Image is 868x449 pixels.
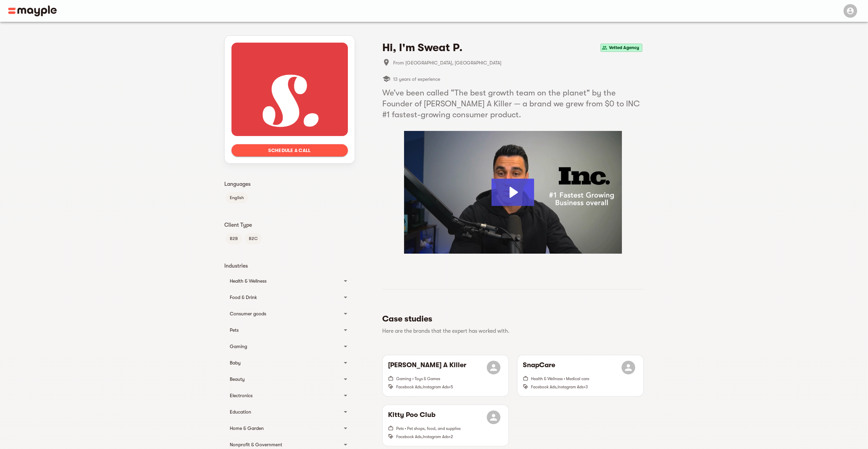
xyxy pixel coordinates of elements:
[393,75,440,83] span: 13 years of experience
[230,359,337,367] div: Baby
[8,5,57,16] img: Main logo
[224,420,355,436] div: Home & Garden
[583,385,588,389] span: + 3
[226,235,242,243] span: B2B
[230,277,337,285] div: Health & Wellness
[224,262,355,270] p: Industries
[388,361,466,374] h6: [PERSON_NAME] A Killer
[224,404,355,420] div: Education
[237,146,342,154] span: Schedule a call
[226,194,248,202] span: English
[423,385,449,389] span: Instagram Ads
[230,440,337,449] div: Nonprofit & Government
[382,313,638,324] h5: Case studies
[531,376,589,381] span: Health & Wellness • Medical care
[224,338,355,355] div: Gaming
[449,385,453,389] span: + 5
[224,273,355,289] div: Health & Wellness
[382,87,644,120] h5: We’ve been called “The best growth team on the planet" by the Founder of [PERSON_NAME] A Killer —...
[396,385,423,389] span: Facebook Ads ,
[393,59,644,67] span: From [GEOGRAPHIC_DATA], [GEOGRAPHIC_DATA]
[230,424,337,432] div: Home & Garden
[230,391,337,400] div: Electronics
[230,293,337,301] div: Food & Drink
[224,180,355,188] p: Languages
[231,144,348,156] button: Schedule a call
[517,355,643,396] button: SnapCareHealth & Wellness • Medical careFacebook Ads,Instagram Ads+3
[224,322,355,338] div: Pets
[449,434,453,439] span: + 2
[558,385,583,389] span: Instagram Ads
[224,305,355,322] div: Consumer goods
[230,408,337,416] div: Education
[230,375,337,383] div: Beauty
[230,326,337,334] div: Pets
[492,179,534,206] button: Play Video: Sweat Pants Agency
[606,44,642,52] span: Vetted Agency
[382,327,638,335] p: Here are the brands that the expert has worked with.
[224,289,355,305] div: Food & Drink
[523,361,555,374] h6: SnapCare
[382,41,463,55] h4: Hi, I'm Sweat P.
[404,131,622,254] img: Video Thumbnail
[383,405,509,446] button: Kitty Poo ClubPets • Pet shops, food, and suppliesFacebook Ads,Instagram Ads+2
[224,371,355,387] div: Beauty
[224,387,355,404] div: Electronics
[383,355,509,396] button: [PERSON_NAME] A KillerGaming • Toys & GamesFacebook Ads,Instagram Ads+5
[396,426,461,431] span: Pets • Pet shops, food, and supplies
[396,434,423,439] span: Facebook Ads ,
[230,310,337,318] div: Consumer goods
[396,376,440,381] span: Gaming • Toys & Games
[839,8,860,13] span: Menu
[245,235,262,243] span: B2C
[531,385,558,389] span: Facebook Ads ,
[224,221,355,229] p: Client Type
[230,342,337,350] div: Gaming
[423,434,449,439] span: Instagram Ads
[388,410,435,424] h6: Kitty Poo Club
[224,355,355,371] div: Baby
